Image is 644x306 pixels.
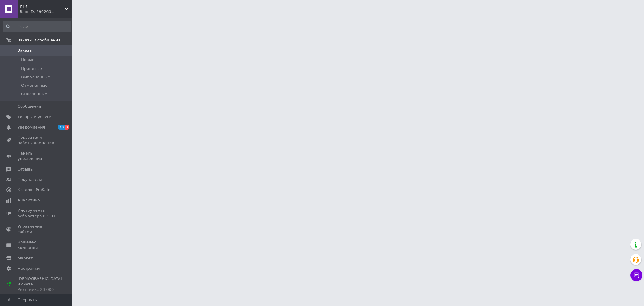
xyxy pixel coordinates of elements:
span: Кошелек компании [18,239,56,250]
span: Новые [21,57,34,63]
div: Ваш ID: 2902634 [20,9,72,15]
span: Аналитика [18,197,40,203]
span: 38 [58,125,65,130]
span: Уведомления [18,125,45,130]
span: Панель управления [18,151,56,161]
span: Каталог ProSale [18,187,50,193]
span: Отзывы [18,167,34,172]
span: Оплаченные [21,91,47,97]
span: Принятые [21,66,42,71]
span: Настройки [18,266,40,271]
span: Товары и услуги [18,114,52,120]
span: Заказы [18,48,32,53]
span: Отмененные [21,83,47,88]
span: Инструменты вебмастера и SEO [18,208,56,219]
div: Prom микс 20 000 [18,287,62,292]
input: Поиск [3,21,71,32]
span: Показатели работы компании [18,135,56,146]
span: Заказы и сообщения [18,37,60,43]
span: Маркет [18,256,33,261]
span: [DEMOGRAPHIC_DATA] и счета [18,276,62,293]
span: Выполненные [21,74,50,80]
span: Сообщения [18,104,41,109]
span: 3 [65,125,69,130]
button: Чат с покупателем [630,269,642,281]
span: Покупатели [18,177,42,182]
span: Управление сайтом [18,224,56,235]
span: PTR [20,4,65,9]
